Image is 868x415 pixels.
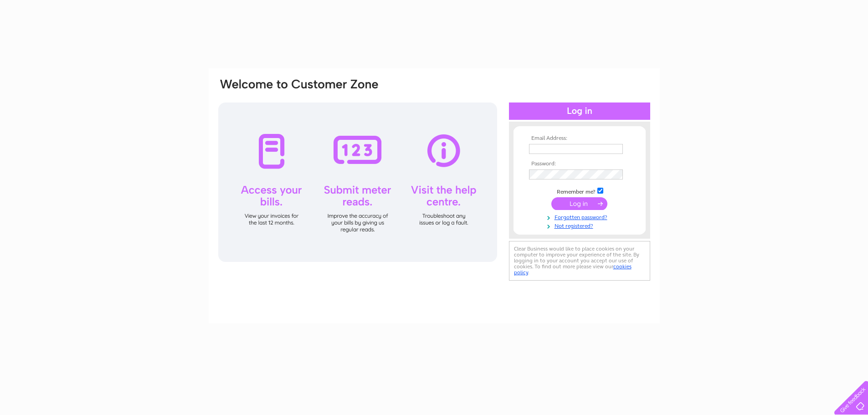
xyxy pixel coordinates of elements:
a: Not registered? [529,221,632,230]
th: Password: [527,161,632,167]
a: Forgotten password? [529,212,632,221]
div: Clear Business would like to place cookies on your computer to improve your experience of the sit... [509,241,650,281]
td: Remember me? [527,186,632,195]
a: cookies policy [514,263,632,276]
input: Submit [551,197,607,210]
th: Email Address: [527,135,632,142]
